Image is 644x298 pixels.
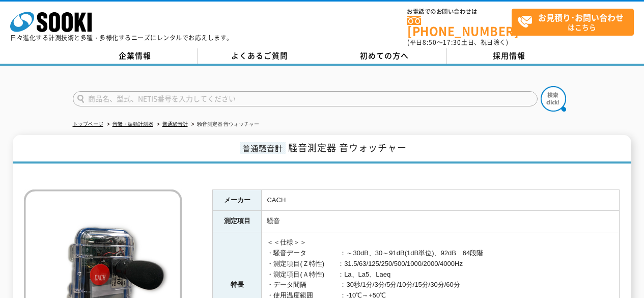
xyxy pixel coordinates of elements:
[262,211,620,232] td: 騒音
[541,86,566,112] img: btn_search.png
[288,141,407,154] span: 騒音測定器 音ウォッチャー
[240,142,286,154] span: 普通騒音計
[423,38,437,47] span: 8:50
[512,9,634,36] a: お見積り･お問い合わせはこちら
[443,38,461,47] span: 17:30
[407,38,508,47] span: (平日 ～ 土日、祝日除く)
[73,121,103,127] a: トップページ
[360,50,409,61] span: 初めての方へ
[538,11,624,23] strong: お見積り･お問い合わせ
[262,189,620,211] td: CACH
[113,121,153,127] a: 音響・振動計測器
[73,48,198,64] a: 企業情報
[198,48,322,64] a: よくあるご質問
[447,48,572,64] a: 採用情報
[322,48,447,64] a: 初めての方へ
[189,119,260,130] li: 騒音測定器 音ウォッチャー
[407,9,512,15] span: お電話でのお問い合わせは
[213,189,262,211] th: メーカー
[517,9,633,35] span: はこちら
[73,91,538,106] input: 商品名、型式、NETIS番号を入力してください
[10,35,233,41] p: 日々進化する計測技術と多種・多様化するニーズにレンタルでお応えします。
[213,211,262,232] th: 測定項目
[162,121,188,127] a: 普通騒音計
[407,16,512,37] a: [PHONE_NUMBER]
